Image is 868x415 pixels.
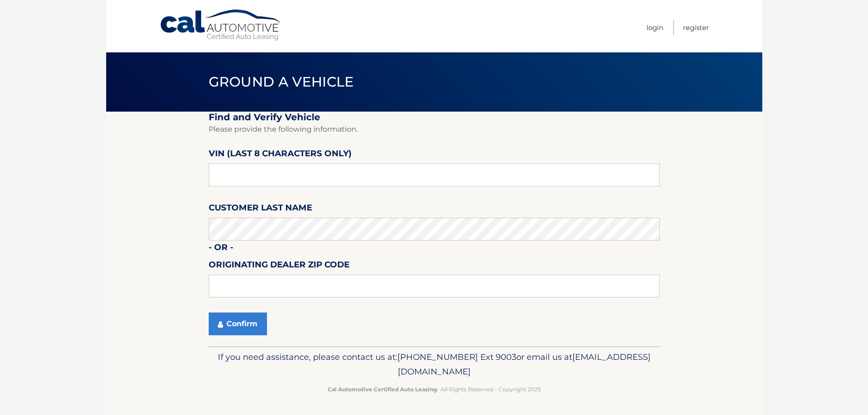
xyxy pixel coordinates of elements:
[215,350,654,379] p: If you need assistance, please contact us at: or email us at
[159,9,282,41] a: Cal Automotive
[209,201,312,218] label: Customer Last Name
[209,147,352,164] label: VIN (last 8 characters only)
[209,73,354,90] span: Ground a Vehicle
[209,241,233,257] label: - or -
[683,20,709,35] a: Register
[209,123,660,136] p: Please provide the following information.
[647,20,663,35] a: Login
[397,352,516,362] span: [PHONE_NUMBER] Ext 9003
[209,112,660,123] h2: Find and Verify Vehicle
[209,313,267,335] button: Confirm
[215,384,654,394] p: - All Rights Reserved - Copyright 2025
[328,386,437,393] strong: Cal Automotive Certified Auto Leasing
[209,258,349,275] label: Originating Dealer Zip Code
